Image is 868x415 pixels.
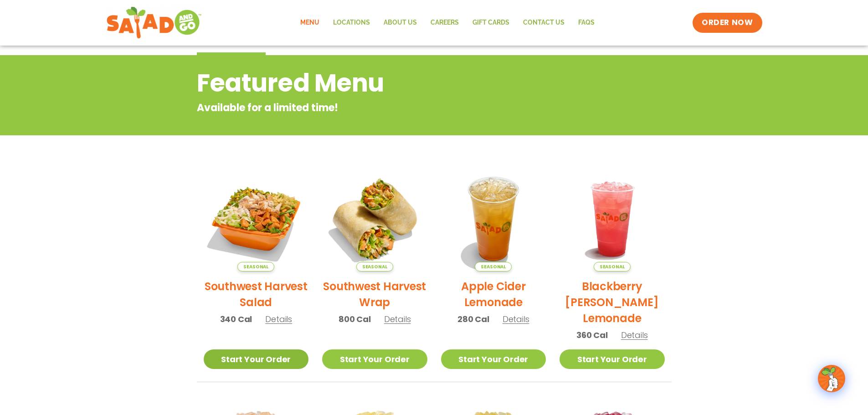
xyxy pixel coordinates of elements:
a: ORDER NOW [693,13,762,33]
span: 360 Cal [576,329,608,341]
h2: Featured Menu [197,65,598,102]
span: Seasonal [594,262,631,272]
span: 340 Cal [220,313,252,325]
span: Details [384,313,411,325]
span: 800 Cal [339,313,371,325]
a: GIFT CARDS [466,12,516,33]
h2: Apple Cider Lemonade [441,278,546,310]
nav: Menu [293,12,601,33]
a: Contact Us [516,12,571,33]
h2: Blackberry [PERSON_NAME] Lemonade [560,278,665,326]
h2: Southwest Harvest Salad [204,278,309,310]
span: Seasonal [475,262,512,272]
span: Details [621,329,648,341]
a: About Us [377,12,424,33]
img: wpChatIcon [819,366,844,391]
a: FAQs [571,12,601,33]
p: Available for a limited time! [197,100,598,115]
span: Seasonal [356,262,393,272]
h2: Southwest Harvest Wrap [322,278,427,310]
span: Seasonal [237,262,274,272]
a: Locations [326,12,377,33]
span: ORDER NOW [702,17,753,28]
a: Start Your Order [560,349,665,369]
img: Product photo for Blackberry Bramble Lemonade [560,166,665,272]
a: Start Your Order [441,349,546,369]
span: Details [265,313,292,325]
a: Menu [293,12,326,33]
img: Product photo for Apple Cider Lemonade [441,166,546,272]
img: new-SAG-logo-768×292 [106,5,202,41]
img: Product photo for Southwest Harvest Wrap [322,166,427,272]
a: Start Your Order [204,349,309,369]
span: Details [503,313,529,325]
a: Start Your Order [322,349,427,369]
span: 280 Cal [457,313,489,325]
a: Careers [424,12,466,33]
img: Product photo for Southwest Harvest Salad [204,166,309,272]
